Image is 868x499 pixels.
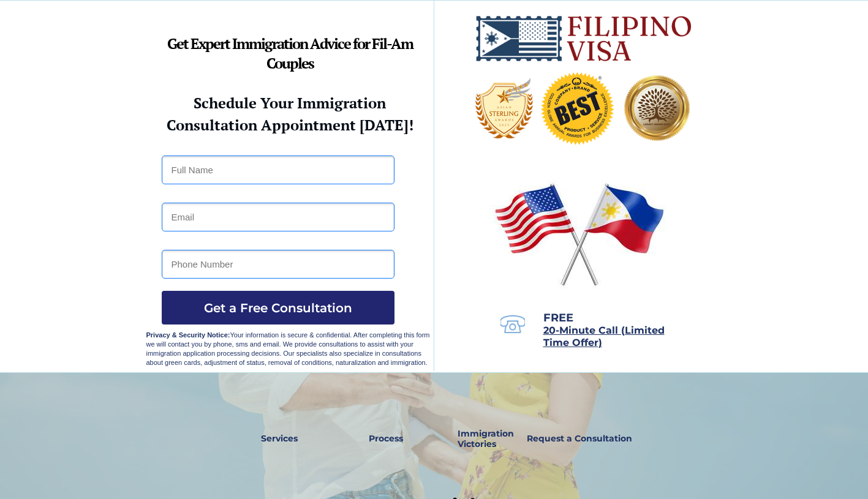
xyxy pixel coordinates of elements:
[363,425,409,453] a: Process
[543,326,665,348] a: 20-Minute Call (Limited Time Offer)
[162,301,394,315] span: Get a Free Consultation
[194,93,386,113] strong: Schedule Your Immigration
[146,331,430,366] span: Your information is secure & confidential. After completing this form we will contact you by phon...
[543,325,665,348] span: 20-Minute Call (Limited Time Offer)
[261,433,298,444] strong: Services
[162,156,394,184] input: Full Name
[453,425,494,453] a: Immigration Victories
[167,115,413,135] strong: Consultation Appointment [DATE]!
[527,433,632,444] strong: Request a Consultation
[162,203,394,231] input: Email
[521,425,638,453] a: Request a Consultation
[162,250,394,279] input: Phone Number
[543,311,573,325] span: FREE
[167,34,413,73] strong: Get Expert Immigration Advice for Fil-Am Couples
[162,291,394,325] button: Get a Free Consultation
[369,433,403,444] strong: Process
[146,331,230,339] strong: Privacy & Security Notice:
[458,428,514,449] strong: Immigration Victories
[253,425,306,453] a: Services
